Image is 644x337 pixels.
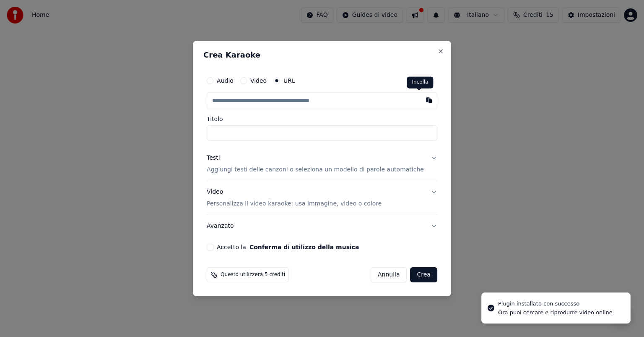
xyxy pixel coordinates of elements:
p: Aggiungi testi delle canzoni o seleziona un modello di parole automatiche [207,166,424,174]
span: Questo utilizzerà 5 crediti [221,271,285,278]
div: Video [207,188,382,208]
label: Video [250,78,267,84]
label: Audio [217,78,234,84]
div: Testi [207,154,220,162]
button: Accetto la [249,244,359,250]
p: Personalizza il video karaoke: usa immagine, video o colore [207,200,382,208]
label: Titolo [207,116,437,122]
label: Accetto la [217,244,359,250]
button: Avanzato [207,215,437,237]
button: VideoPersonalizza il video karaoke: usa immagine, video o colore [207,181,437,215]
label: URL [283,78,295,84]
div: Incolla [407,76,433,88]
button: TestiAggiungi testi delle canzoni o seleziona un modello di parole automatiche [207,147,437,181]
button: Crea [410,267,437,282]
button: Annulla [371,267,407,282]
h2: Crea Karaoke [203,51,441,59]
